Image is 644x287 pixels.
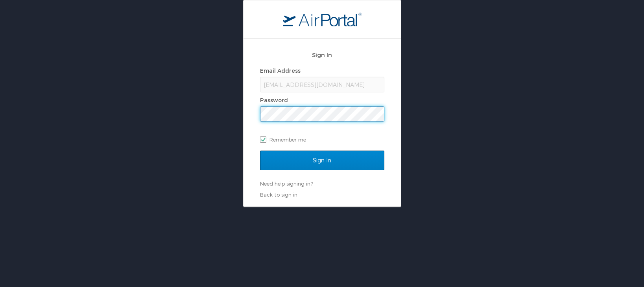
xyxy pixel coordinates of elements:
[260,67,301,74] label: Email Address
[260,134,384,145] label: Remember me
[260,50,384,59] h2: Sign In
[260,97,288,103] label: Password
[260,191,297,198] a: Back to sign in
[283,12,362,26] img: logo
[260,151,384,170] input: Sign In
[260,180,313,187] a: Need help signing in?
